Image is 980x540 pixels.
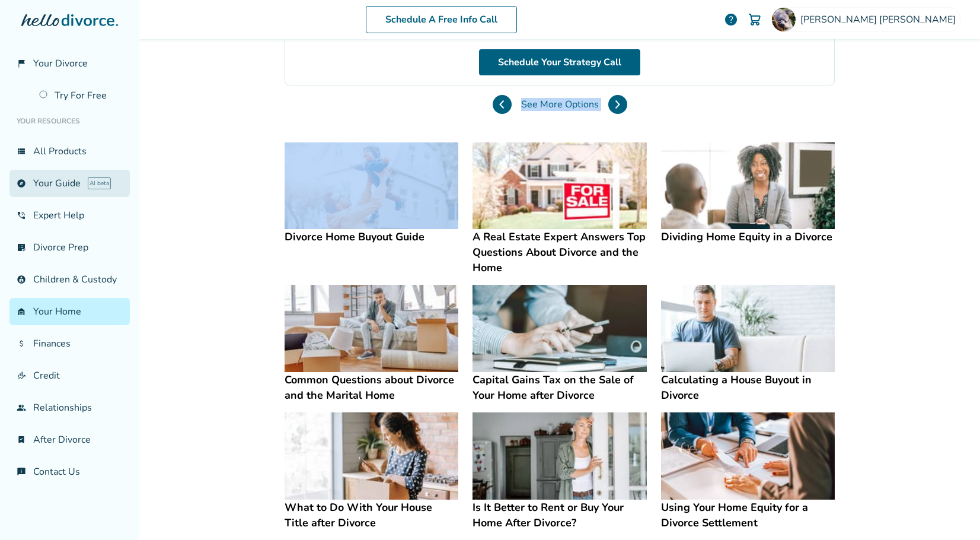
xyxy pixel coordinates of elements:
[473,412,646,500] img: Is It Better to Rent or Buy Your Home After Divorce?
[473,229,646,275] h4: A Real Estate Expert Answers Top Questions About Divorce and the Home
[9,330,130,357] a: attach_moneyFinances
[661,142,835,245] a: Dividing Home Equity in a DivorceDividing Home Equity in a Divorce
[473,285,646,372] img: Capital Gains Tax on the Sale of Your Home after Divorce
[9,170,130,197] a: exploreYour GuideAI beta
[9,394,130,421] a: groupRelationships
[17,147,26,156] span: view_list
[17,59,26,68] span: flag_2
[88,177,111,189] span: AI beta
[661,500,835,531] h4: Using Your Home Equity for a Divorce Settlement
[285,285,458,372] img: Common Questions about Divorce and the Marital Home
[661,229,835,244] h4: Dividing Home Equity in a Divorce
[17,435,26,444] span: bookmark_check
[285,285,458,403] a: Common Questions about Divorce and the Marital HomeCommon Questions about Divorce and the Marital...
[17,275,26,284] span: account_child
[366,6,517,33] a: Schedule A Free Info Call
[9,234,130,261] a: list_alt_checkDivorce Prep
[800,13,960,26] span: [PERSON_NAME] [PERSON_NAME]
[285,372,458,403] h4: Common Questions about Divorce and the Marital Home
[479,49,640,75] a: Schedule Your Strategy Call
[32,82,130,109] a: Try For Free
[9,50,130,77] a: flag_2Your Divorce
[748,12,762,27] img: Cart
[17,243,26,252] span: list_alt_check
[661,285,835,403] a: Calculating a House Buyout in DivorceCalculating a House Buyout in Divorce
[661,372,835,403] h4: Calculating a House Buyout in Divorce
[473,285,646,403] a: Capital Gains Tax on the Sale of Your Home after DivorceCapital Gains Tax on the Sale of Your Hom...
[17,371,26,380] span: finance_mode
[661,412,835,531] a: Using Your Home Equity for a Divorce SettlementUsing Your Home Equity for a Divorce Settlement
[772,8,796,31] img: Lisa Hagen
[285,412,458,500] img: What to Do With Your House Title after Divorce
[285,412,458,531] a: What to Do With Your House Title after DivorceWhat to Do With Your House Title after Divorce
[17,179,26,188] span: explore
[9,266,130,293] a: account_childChildren & Custody
[724,12,738,27] a: help
[921,483,980,540] iframe: Chat Widget
[285,142,458,245] a: Divorce Home Buyout GuideDivorce Home Buyout Guide
[473,142,646,276] a: A Real Estate Expert Answers Top Questions About Divorce and the HomeA Real Estate Expert Answers...
[285,229,458,244] h4: Divorce Home Buyout Guide
[9,109,130,133] li: Your Resources
[473,372,646,403] h4: Capital Gains Tax on the Sale of Your Home after Divorce
[17,339,26,348] span: attach_money
[285,142,458,230] img: Divorce Home Buyout Guide
[9,426,130,453] a: bookmark_checkAfter Divorce
[9,458,130,485] a: chat_infoContact Us
[17,211,26,220] span: phone_in_talk
[17,307,26,316] span: garage_home
[33,57,88,70] span: Your Divorce
[285,500,458,531] h4: What to Do With Your House Title after Divorce
[661,412,835,500] img: Using Your Home Equity for a Divorce Settlement
[9,298,130,325] a: garage_homeYour Home
[17,467,26,477] span: chat_info
[473,500,646,531] h4: Is It Better to Rent or Buy Your Home After Divorce?
[473,142,646,230] img: A Real Estate Expert Answers Top Questions About Divorce and the Home
[521,98,599,111] span: See More Options
[9,362,130,389] a: finance_modeCredit
[473,412,646,531] a: Is It Better to Rent or Buy Your Home After Divorce?Is It Better to Rent or Buy Your Home After D...
[661,285,835,372] img: Calculating a House Buyout in Divorce
[9,138,130,165] a: view_listAll Products
[17,403,26,412] span: group
[661,142,835,230] img: Dividing Home Equity in a Divorce
[9,202,130,229] a: phone_in_talkExpert Help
